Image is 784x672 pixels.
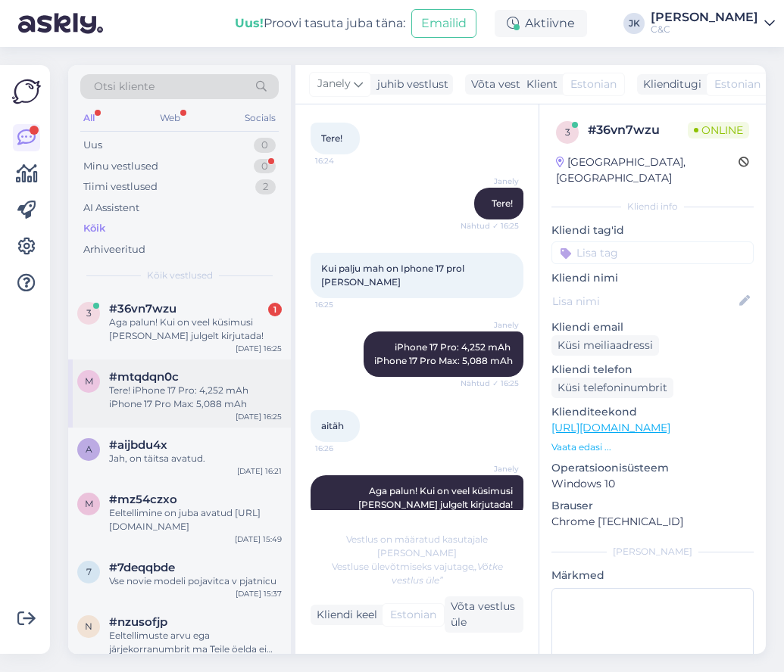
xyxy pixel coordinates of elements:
span: #mtqdqn0c [109,370,179,384]
span: 7 [86,566,92,577]
div: [GEOGRAPHIC_DATA], [GEOGRAPHIC_DATA] [556,154,739,186]
div: 1 [268,303,282,316]
div: Võta vestlus üle [445,596,523,633]
div: Arhiveeritud [83,242,145,257]
div: Tiimi vestlused [83,179,158,194]
span: Kõik vestlused [147,269,213,282]
p: Vaata edasi ... [551,440,754,454]
div: Vse novie modeli pojavitca v pjatnicu [109,574,282,588]
div: [DATE] 16:25 [236,411,282,422]
span: Janely [317,76,351,92]
div: Eeltellimuste arvu ega järjekorranumbrit ma Teile öelda ei saa, kuid täidame järjekorra alusel va... [109,629,282,656]
span: 3 [86,307,92,319]
div: [PERSON_NAME] [551,545,754,558]
p: Operatsioonisüsteem [551,460,754,476]
span: #36vn7wzu [109,302,176,316]
div: [DATE] 15:37 [236,588,282,599]
p: Windows 10 [551,476,754,492]
div: Kliendi keel [311,607,377,623]
div: AI Assistent [83,201,139,216]
input: Lisa nimi [552,293,736,310]
div: [DATE] 15:49 [235,534,282,545]
span: #aijbdu4x [109,438,167,452]
div: 0 [254,159,276,174]
span: Estonian [714,76,761,92]
span: #nzusofjp [109,615,167,629]
input: Lisa tag [551,241,754,264]
div: Minu vestlused [83,159,158,174]
div: All [80,108,98,128]
span: Estonian [390,607,436,623]
button: Emailid [411,9,476,38]
div: [DATE] 16:21 [237,465,282,477]
span: Janely [462,176,519,187]
span: aitäh [321,420,344,431]
div: Küsi telefoninumbrit [551,378,673,398]
span: Online [688,122,749,138]
span: Estonian [570,76,617,92]
span: 3 [565,126,570,138]
span: Kui palju mah on Iphone 17 prol [PERSON_NAME] [321,263,467,288]
div: Socials [242,108,279,128]
span: Aga palun! Kui on veel küsimusi [PERSON_NAME] julgelt kirjutada! [358,485,515,510]
div: Kõik [83,221,105,236]
p: Kliendi email [551,319,754,335]
div: 0 [254,138,276,153]
p: Chrome [TECHNICAL_ID] [551,514,754,530]
p: Kliendi tag'id [551,222,754,238]
div: Klient [520,76,558,92]
span: Janely [462,463,519,474]
img: Askly Logo [12,77,41,106]
div: # 36vn7wzu [588,121,688,139]
div: Proovi tasuta juba täna: [235,14,405,33]
span: Tere! [321,132,342,144]
div: C&C [651,23,758,36]
span: 16:24 [315,155,372,166]
div: Tere! iPhone 17 Pro: 4,252 mAh iPhone 17 Pro Max: 5,088 mAh [109,384,282,411]
span: a [86,443,92,455]
div: juhib vestlust [371,76,448,92]
div: Web [157,108,183,128]
div: Uus [83,138,102,153]
div: Küsi meiliaadressi [551,335,659,356]
span: Nähtud ✓ 16:25 [461,220,519,232]
span: m [85,498,93,509]
div: Jah, on täitsa avatud. [109,452,282,465]
b: Uus! [235,16,264,30]
span: Vestlus on määratud kasutajale [PERSON_NAME] [346,534,488,558]
div: Aktiivne [495,10,587,37]
span: iPhone 17 Pro: 4,252 mAh iPhone 17 Pro Max: 5,088 mAh [374,341,513,366]
span: #mz54czxo [109,493,177,506]
div: Eeltellimine on juba avatud [URL][DOMAIN_NAME] [109,506,282,534]
p: Kliendi nimi [551,270,754,286]
span: Tere! [492,198,513,209]
a: [URL][DOMAIN_NAME] [551,421,670,434]
span: Otsi kliente [94,79,155,95]
p: Kliendi telefon [551,362,754,378]
span: 16:26 [315,443,372,454]
span: 16:25 [315,299,372,310]
span: n [85,621,92,632]
p: Brauser [551,498,754,514]
p: Klienditeekond [551,404,754,420]
div: JK [623,13,645,34]
span: #7deqqbde [109,561,175,574]
a: [PERSON_NAME]C&C [651,11,775,36]
span: Nähtud ✓ 16:25 [461,378,519,389]
div: 2 [255,179,276,194]
div: Aga palun! Kui on veel küsimusi [PERSON_NAME] julgelt kirjutada! [109,316,282,343]
div: [PERSON_NAME] [651,11,758,23]
div: Võta vestlus üle [465,74,561,95]
div: Kliendi info [551,200,754,213]
span: m [85,375,93,387]
span: Vestluse ülevõtmiseks vajutage [332,561,503,586]
div: [DATE] 16:25 [236,343,282,354]
div: Klienditugi [637,76,701,92]
p: Märkmed [551,568,754,583]
span: Janely [462,319,519,331]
